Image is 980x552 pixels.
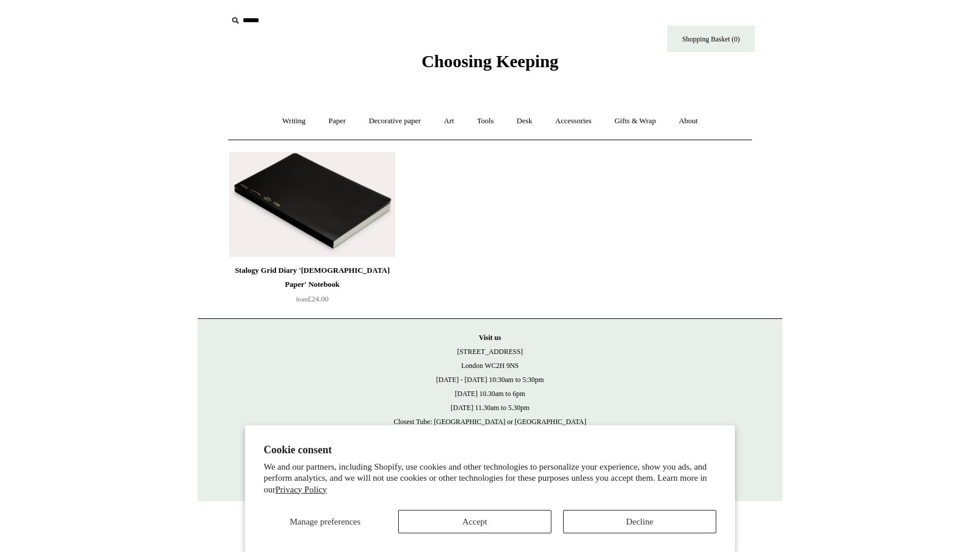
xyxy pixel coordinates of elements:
a: Desk [506,106,543,137]
h2: Cookie consent [264,444,716,456]
a: Stalogy Grid Diary '[DEMOGRAPHIC_DATA] Paper' Notebook from£24.00 [229,263,395,311]
a: Privacy Policy [275,485,327,494]
a: Gifts & Wrap [604,106,667,137]
strong: Visit us [479,334,501,342]
a: Choosing Keeping [422,61,558,69]
a: Writing [272,106,316,137]
a: Shopping Basket (0) [667,26,755,52]
button: Decline [563,510,716,533]
a: Paper [318,106,357,137]
a: Tools [467,106,505,137]
div: Stalogy Grid Diary '[DEMOGRAPHIC_DATA] Paper' Notebook [232,263,392,291]
a: Accessories [545,106,602,137]
a: Stalogy Grid Diary 'Bible Paper' Notebook Stalogy Grid Diary 'Bible Paper' Notebook [229,152,395,257]
span: £24.00 [296,294,329,303]
a: About [668,106,709,137]
p: We and our partners, including Shopify, use cookies and other technologies to personalize your ex... [264,461,716,496]
button: Accept [398,510,551,533]
img: Stalogy Grid Diary 'Bible Paper' Notebook [229,152,395,257]
span: Manage preferences [289,517,360,526]
a: Decorative paper [358,106,432,137]
a: Art [433,106,464,137]
button: Manage preferences [264,510,387,533]
span: Choosing Keeping [422,51,558,71]
p: [STREET_ADDRESS] London WC2H 9NS [DATE] - [DATE] 10:30am to 5:30pm [DATE] 10.30am to 6pm [DATE] 1... [209,331,771,429]
span: from [296,296,308,303]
